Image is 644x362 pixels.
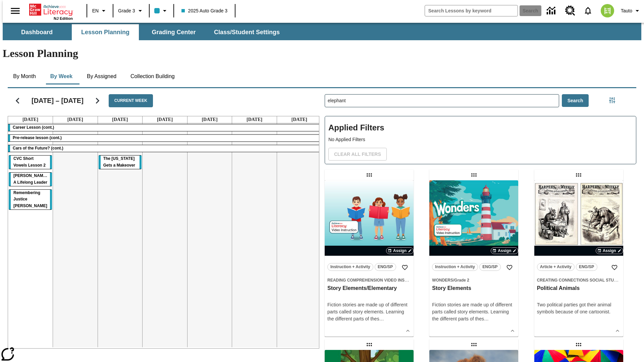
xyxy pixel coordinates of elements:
[498,248,511,254] span: Assign
[579,2,597,19] a: Notifications
[386,247,414,254] button: Assign Choose Dates
[327,263,373,271] button: Instruction + Activity
[89,5,111,17] button: Language: EN, Select a language
[425,5,518,16] input: search field
[9,92,26,109] button: Previous
[612,326,623,336] button: Show Details
[479,263,501,271] button: ENG/SP
[115,5,147,17] button: Grade: Grade 3, Select a grade
[13,135,62,140] span: Pre-release lesson (cont.)
[469,339,479,350] div: Draggable lesson: Welcome to Pleistocene Park
[209,24,285,40] button: Class/Student Settings
[507,326,518,336] button: Show Details
[432,263,478,271] button: Instruction + Activity
[99,156,142,169] div: The Missouri Gets a Makeover
[54,16,73,20] span: NJ Edition
[503,261,516,274] button: Add to Favorites
[103,156,135,168] span: The Missouri Gets a Makeover
[8,124,322,131] div: Career Lesson (cont.)
[537,301,621,315] div: Two political parties got their animal symbols because of one cartoonist.
[29,3,73,16] a: Home
[21,28,53,36] span: Dashboard
[432,301,516,322] div: Fiction stories are made up of different parts called story elements. Learning the different part...
[45,68,78,84] button: By Week
[537,285,621,292] h3: Political Animals
[327,285,411,292] h3: Story Elements/Elementary
[537,263,575,271] button: Article + Activity
[9,156,52,169] div: CVC Short Vowels Lesson 2
[140,24,207,40] button: Grading Center
[454,278,469,283] span: Grade 2
[13,146,63,150] span: Cars of the Future? (cont.)
[596,247,623,254] button: Assign Choose Dates
[403,326,413,336] button: Show Details
[469,170,479,180] div: Draggable lesson: Story Elements
[482,263,497,270] span: ENG/SP
[13,190,47,208] span: Remembering Justice O'Connor
[327,277,411,284] span: Topic: Reading Comprehension Video Instruction/null
[543,2,561,20] a: Data Center
[21,116,40,123] a: October 13, 2025
[214,28,280,36] span: Class/Student Settings
[432,285,516,292] h3: Story Elements
[393,248,407,254] span: Assign
[156,116,174,123] a: October 16, 2025
[379,316,384,321] span: …
[111,116,129,123] a: October 15, 2025
[579,263,594,270] span: ENG/SP
[81,28,129,36] span: Lesson Planning
[109,94,153,107] button: Current Week
[537,277,621,284] span: Topic: Creating Connections Social Studies/US History I
[29,2,73,20] div: Home
[66,116,85,123] a: October 14, 2025
[540,263,572,270] span: Article + Activity
[429,180,518,337] div: lesson details
[325,180,414,337] div: lesson details
[562,94,589,107] button: Search
[621,7,632,14] span: Tauto
[82,68,122,84] button: By Assigned
[89,92,106,109] button: Next
[327,301,411,322] div: Fiction stories are made up of different parts called story elements. Learning the different part...
[325,116,636,164] div: Applied Filters
[92,7,99,14] span: EN
[453,278,454,283] span: /
[399,261,411,274] button: Add to Favorites
[603,248,616,254] span: Assign
[327,278,425,283] span: Reading Comprehension Video Instruction
[181,7,228,14] span: 2025 Auto Grade 3
[3,47,641,60] h1: Lesson Planning
[9,190,52,210] div: Remembering Justice O'Connor
[32,97,84,105] h2: [DATE] – [DATE]
[561,2,579,20] a: Resource Center, Will open in new tab
[573,170,584,180] div: Draggable lesson: Political Animals
[245,116,264,123] a: October 18, 2025
[364,339,375,350] div: Draggable lesson: Oteos, the Elephant of Surprise
[605,94,619,107] button: Filters Side menu
[378,263,393,270] span: ENG/SP
[432,278,453,283] span: Wonders
[8,68,41,84] button: By Month
[377,316,379,321] span: s
[375,263,396,271] button: ENG/SP
[3,24,70,40] button: Dashboard
[152,5,171,17] button: Class color is light blue. Change class color
[72,24,139,40] button: Lesson Planning
[364,170,375,180] div: Draggable lesson: Story Elements/Elementary
[3,23,641,40] div: SubNavbar
[13,125,54,130] span: Career Lesson (cont.)
[534,180,623,337] div: lesson details
[3,24,286,40] div: SubNavbar
[330,263,370,270] span: Instruction + Activity
[5,1,25,21] button: Open side menu
[537,278,624,283] span: Creating Connections Social Studies
[491,247,518,254] button: Assign Choose Dates
[13,173,49,185] span: Dianne Feinstein: A Lifelong Leader
[618,5,644,17] button: Profile/Settings
[601,4,614,17] img: avatar image
[152,28,196,36] span: Grading Center
[328,136,633,143] p: No Applied Filters
[8,145,322,152] div: Cars of the Future? (cont.)
[13,156,46,168] span: CVC Short Vowels Lesson 2
[290,116,309,123] a: October 19, 2025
